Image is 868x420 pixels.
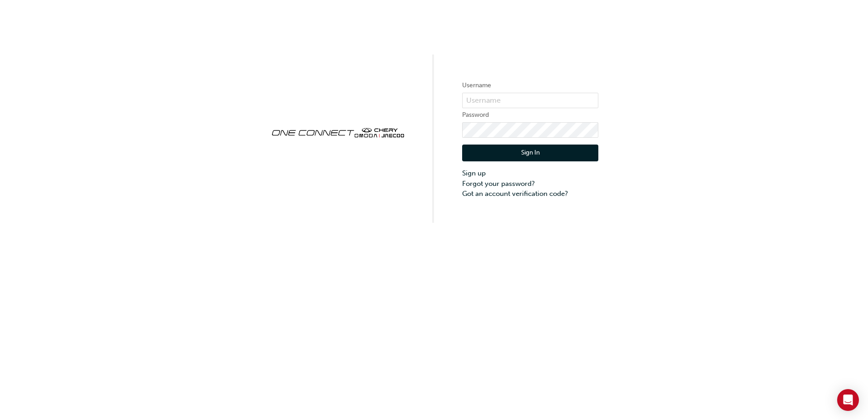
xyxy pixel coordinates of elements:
div: Open Intercom Messenger [837,389,859,411]
button: Sign In [462,145,598,162]
label: Password [462,110,598,120]
label: Username [462,80,598,91]
a: Forgot your password? [462,179,598,189]
a: Sign up [462,168,598,179]
a: Got an account verification code? [462,189,598,199]
input: Username [462,93,598,108]
img: oneconnect [270,120,406,144]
